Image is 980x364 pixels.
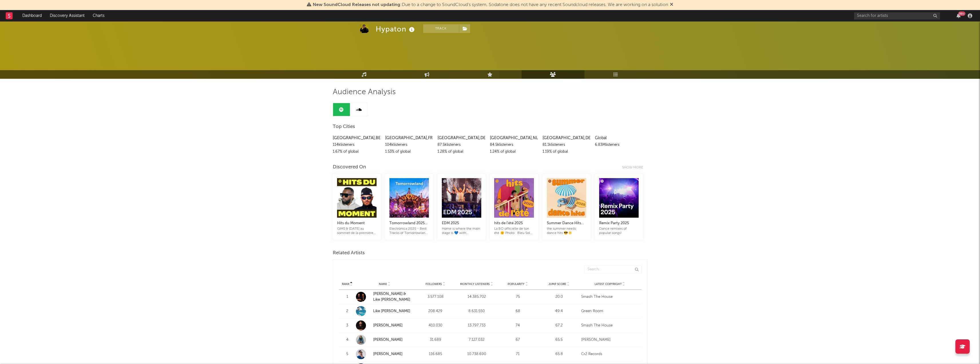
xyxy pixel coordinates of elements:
[494,227,534,235] div: La BO officielle de ton été 🌞 Photo : Bleu Soleil & LUIZA
[437,141,486,148] div: 87.5k listeners
[333,123,355,130] span: Top Cities
[342,351,353,357] div: 5
[333,164,366,171] div: Discovered On
[385,148,433,155] div: 1.53 % of global
[337,227,377,235] div: GIMS & [DATE] au sommet de la première playlist de France.
[337,214,377,235] a: Hits du MomentGIMS & [DATE] au sommet de la première playlist de France.
[342,337,353,343] div: 4
[543,135,591,141] div: [GEOGRAPHIC_DATA] , DE
[416,323,455,328] div: 410.030
[499,323,537,328] div: 74
[333,148,381,155] div: 1.67 % of global
[333,250,365,257] span: Related Artists
[670,3,673,7] span: Dismiss
[342,308,353,314] div: 2
[599,227,639,235] div: Dance remixes of popular songs!
[540,337,578,343] div: 65.5
[416,308,455,314] div: 208.429
[333,89,396,96] span: Audience Analysis
[508,282,524,286] span: Popularity
[494,220,534,227] div: hits de l'été 2025
[313,3,400,7] span: New SoundCloud Releases not updating
[389,220,429,227] div: Tomorrowland 2025 Playlist 💙 EDM HITS
[342,282,349,286] span: Rank
[89,10,108,21] a: Charts
[458,323,496,328] div: 13.797.733
[458,351,496,357] div: 10.738.690
[540,351,578,357] div: 65.8
[543,141,591,148] div: 81.1k listeners
[416,294,455,300] div: 3.577.108
[373,292,410,302] a: [PERSON_NAME] & Like [PERSON_NAME]
[547,220,586,227] div: Summer Dance Hits 2025
[595,135,643,141] div: Global
[581,323,639,328] div: Smash The House
[373,309,410,313] a: Like [PERSON_NAME]
[389,214,429,235] a: Tomorrowland 2025 Playlist 💙 EDM HITSElectrónica 2025 - Best Tracks of Tomorrowland - Tomorrowlan...
[46,10,89,21] a: Discovery Assistant
[356,335,413,345] a: [PERSON_NAME]
[458,308,496,314] div: 8.631.550
[416,337,455,343] div: 31.689
[540,323,578,328] div: 67.2
[373,338,403,342] a: [PERSON_NAME]
[494,214,534,235] a: hits de l'été 2025La BO officielle de ton été 🌞 Photo : Bleu Soleil & LUIZA
[543,148,591,155] div: 1.19 % of global
[373,324,403,327] a: [PERSON_NAME]
[547,227,586,235] div: the summer needs dance hits 😎☀️
[385,141,433,148] div: 104k listeners
[342,323,353,328] div: 3
[356,291,413,302] a: [PERSON_NAME] & Like [PERSON_NAME]
[490,135,538,141] div: [GEOGRAPHIC_DATA] , NL
[540,308,578,314] div: 49.4
[425,282,442,286] span: Followers
[549,282,566,286] span: Jump Score
[490,141,538,148] div: 84.5k listeners
[437,148,486,155] div: 1.28 % of global
[333,135,381,141] div: [GEOGRAPHIC_DATA] , BE
[581,294,639,300] div: Smash The House
[18,10,46,21] a: Dashboard
[337,220,377,227] div: Hits du Moment
[437,135,486,141] div: [GEOGRAPHIC_DATA] , DE
[333,141,381,148] div: 114k listeners
[442,214,481,235] a: EDM 2025Home is where the main stage is 💙 with [PERSON_NAME], [PERSON_NAME], [PERSON_NAME], and [...
[581,337,639,343] div: [PERSON_NAME]
[376,24,416,34] div: Hypaton
[581,308,639,314] div: Green Room
[356,349,413,359] a: [PERSON_NAME]
[957,13,961,18] button: 99+
[379,282,387,286] span: Name
[389,227,429,235] div: Electrónica 2025 - Best Tracks of Tomorrowland - Tomorrowland Soundtrack - EDM 2025 - Techno Mix ...
[622,164,648,171] div: Show more
[313,3,668,7] span: : Due to a change to SoundCloud's system, Sodatone does not have any recent Soundcloud releases. ...
[547,214,586,235] a: Summer Dance Hits 2025the summer needs dance hits 😎☀️
[584,265,642,274] input: Search...
[595,282,622,286] span: Latest Copyright
[342,294,353,300] div: 1
[458,337,496,343] div: 7.127.032
[356,320,413,330] a: [PERSON_NAME]
[490,148,538,155] div: 1.24 % of global
[385,135,433,141] div: [GEOGRAPHIC_DATA] , FR
[499,337,537,343] div: 67
[416,351,455,357] div: 116.685
[460,282,490,286] span: Monthly Listeners
[540,294,578,300] div: 20.0
[423,24,459,33] button: Track
[458,294,496,300] div: 14.385.702
[599,220,639,227] div: Remix Party 2025
[581,351,639,357] div: Cr2 Records
[595,141,643,148] div: 6.83M listeners
[599,214,639,235] a: Remix Party 2025Dance remixes of popular songs!
[958,11,965,16] div: 99 +
[373,352,403,356] a: [PERSON_NAME]
[442,220,481,227] div: EDM 2025
[442,227,481,235] div: Home is where the main stage is 💙 with [PERSON_NAME], [PERSON_NAME], [PERSON_NAME], and [PERSON_N...
[499,308,537,314] div: 68
[499,294,537,300] div: 75
[356,306,413,316] a: Like [PERSON_NAME]
[499,351,537,357] div: 71
[854,12,940,19] input: Search for artists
